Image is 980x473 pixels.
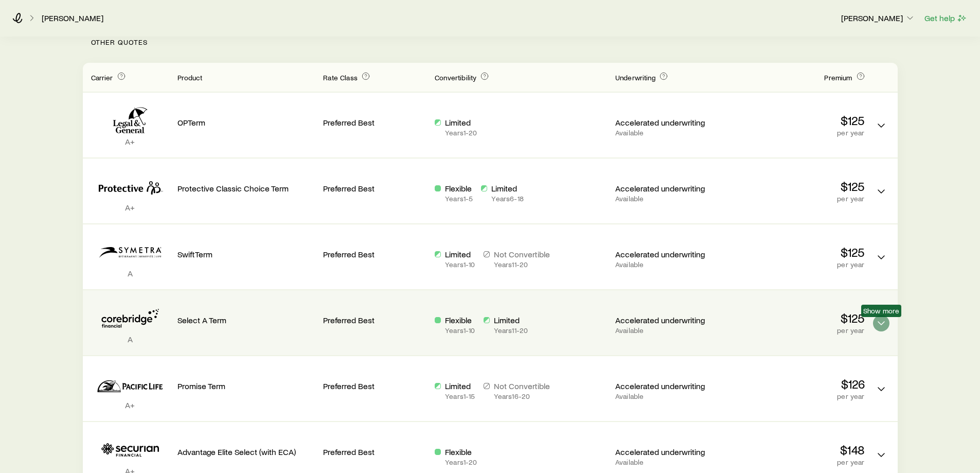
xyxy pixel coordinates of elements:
[445,117,477,128] p: Limited
[323,315,426,325] p: Preferred Best
[91,334,169,344] p: A
[177,249,315,259] p: SwiftTerm
[494,392,550,400] p: Years 16 - 20
[841,13,915,23] p: [PERSON_NAME]
[445,195,473,203] p: Years 1 - 5
[491,183,523,194] p: Limited
[727,326,865,335] p: per year
[615,447,719,457] p: Accelerated underwriting
[727,311,865,325] p: $125
[494,381,550,391] p: Not Convertible
[494,326,528,335] p: Years 11 - 20
[615,249,719,259] p: Accelerated underwriting
[91,202,169,213] p: A+
[91,73,113,82] span: Carrier
[445,326,475,335] p: Years 1 - 10
[494,249,550,259] p: Not Convertible
[91,136,169,147] p: A+
[727,458,865,466] p: per year
[615,73,655,82] span: Underwriting
[177,117,315,128] p: OPTerm
[323,249,426,259] p: Preferred Best
[824,73,852,82] span: Premium
[323,183,426,194] p: Preferred Best
[177,73,203,82] span: Product
[177,183,315,194] p: Protective Classic Choice Term
[323,447,426,457] p: Preferred Best
[727,129,865,137] p: per year
[445,183,473,194] p: Flexible
[445,129,477,137] p: Years 1 - 20
[494,260,550,269] p: Years 11 - 20
[615,315,719,325] p: Accelerated underwriting
[615,458,719,466] p: Available
[615,392,719,400] p: Available
[445,260,475,269] p: Years 1 - 10
[323,381,426,391] p: Preferred Best
[445,392,475,400] p: Years 1 - 15
[615,117,719,128] p: Accelerated underwriting
[177,315,315,325] p: Select A Term
[435,73,476,82] span: Convertibility
[445,458,477,466] p: Years 1 - 20
[445,381,475,391] p: Limited
[615,326,719,335] p: Available
[615,260,719,269] p: Available
[727,443,865,457] p: $148
[494,315,528,325] p: Limited
[727,195,865,203] p: per year
[445,315,475,325] p: Flexible
[727,179,865,194] p: $125
[727,260,865,269] p: per year
[615,195,719,203] p: Available
[177,381,315,391] p: Promise Term
[41,13,104,23] a: [PERSON_NAME]
[727,392,865,400] p: per year
[83,22,898,63] p: Other Quotes
[727,245,865,259] p: $125
[841,12,916,25] button: [PERSON_NAME]
[323,73,358,82] span: Rate Class
[445,249,475,259] p: Limited
[491,195,523,203] p: Years 6 - 18
[91,400,169,410] p: A+
[863,307,899,315] span: Show more
[727,113,865,128] p: $125
[615,183,719,194] p: Accelerated underwriting
[924,12,968,24] button: Get help
[91,268,169,278] p: A
[445,447,477,457] p: Flexible
[615,129,719,137] p: Available
[323,117,426,128] p: Preferred Best
[727,377,865,391] p: $126
[615,381,719,391] p: Accelerated underwriting
[177,447,315,457] p: Advantage Elite Select (with ECA)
